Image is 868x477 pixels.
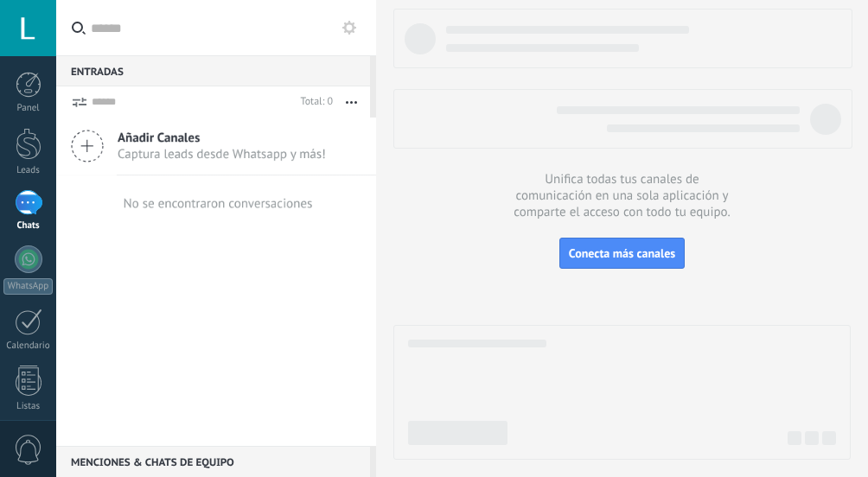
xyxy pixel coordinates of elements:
div: Menciones & Chats de equipo [56,446,370,477]
span: Añadir Canales [118,130,326,146]
div: Panel [3,103,54,114]
div: Entradas [56,55,370,86]
div: Listas [3,401,54,412]
div: No se encontraron conversaciones [124,195,313,212]
div: Leads [3,165,54,176]
div: Calendario [3,340,54,352]
div: WhatsApp [3,278,53,295]
span: Captura leads desde Whatsapp y más! [118,146,326,162]
div: Chats [3,220,54,232]
div: Total: 0 [294,93,333,111]
span: Conecta más canales [569,245,675,261]
button: Conecta más canales [559,238,685,269]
